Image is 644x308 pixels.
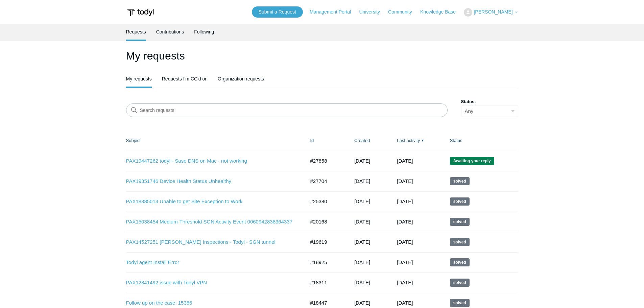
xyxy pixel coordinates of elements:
[354,198,370,204] time: 06/09/2025, 13:58
[474,9,512,15] span: [PERSON_NAME]
[304,232,348,252] td: #19619
[126,131,304,151] th: Subject
[450,238,470,246] span: This request has been solved
[397,198,413,204] time: 07/06/2025, 21:01
[354,178,370,184] time: 08/27/2025, 09:07
[126,177,295,185] a: PAX19351746 Device Health Status Unhealthy
[354,138,370,143] a: Created
[450,197,470,206] span: This request has been solved
[421,138,424,143] span: ▼
[354,300,370,306] time: 06/19/2024, 11:33
[388,8,419,16] a: Community
[126,103,448,117] input: Search requests
[304,273,348,293] td: #18311
[450,218,470,226] span: This request has been solved
[252,6,303,18] a: Submit a Request
[310,8,358,16] a: Management Portal
[397,300,413,306] time: 07/10/2024, 14:02
[450,157,494,165] span: We are waiting for you to respond
[354,239,370,245] time: 08/19/2024, 15:29
[126,299,295,307] a: Follow up on the case: 15386
[304,151,348,171] td: #27858
[397,178,413,184] time: 10/04/2025, 14:01
[304,191,348,212] td: #25380
[443,131,518,151] th: Status
[354,158,370,164] time: 09/02/2025, 15:31
[126,238,295,246] a: PAX14527251 [PERSON_NAME] Inspections - Todyl - SGN tunnel
[126,157,295,165] a: PAX19447262 todyl - Sase DNS on Mac - not working
[126,6,155,19] img: Todyl Support Center Help Center home page
[461,98,518,105] label: Status:
[397,138,420,143] a: Last activity▼
[126,71,152,87] a: My requests
[218,71,264,87] a: Organization requests
[126,218,295,226] a: PAX15038454 Medium-Threshold SGN Activity Event 0060942838364337
[194,24,214,40] a: Following
[162,71,208,87] a: Requests I'm CC'd on
[397,259,413,265] time: 08/13/2024, 18:02
[354,219,370,224] time: 09/16/2024, 08:20
[304,252,348,273] td: #18925
[126,24,146,40] a: Requests
[397,239,413,245] time: 09/24/2024, 15:02
[304,131,348,151] th: Id
[304,171,348,191] td: #27704
[397,280,413,285] time: 07/15/2024, 13:03
[359,8,386,16] a: University
[450,279,470,287] span: This request has been solved
[126,259,295,266] a: Todyl agent Install Error
[450,258,470,266] span: This request has been solved
[126,279,295,287] a: PAX12841492 issue with Todyl VPN
[397,158,413,164] time: 10/06/2025, 14:02
[354,280,370,285] time: 06/11/2024, 17:39
[397,219,413,224] time: 10/09/2024, 10:03
[420,8,462,16] a: Knowledge Base
[126,198,295,206] a: PAX18385013 Unable to get Site Exception to Work
[304,212,348,232] td: #20168
[156,24,184,40] a: Contributions
[464,8,518,17] button: [PERSON_NAME]
[450,177,470,185] span: This request has been solved
[450,299,470,307] span: This request has been solved
[126,48,518,64] h1: My requests
[354,259,370,265] time: 07/17/2024, 16:43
